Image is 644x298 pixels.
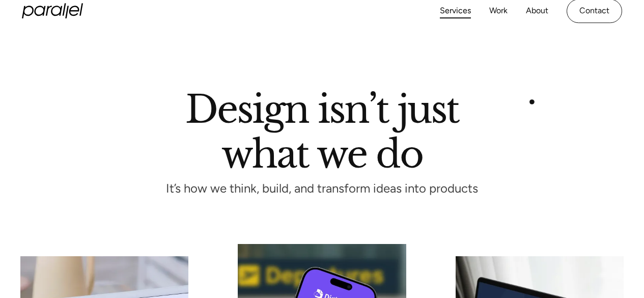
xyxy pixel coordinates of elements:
[185,91,459,168] h1: Design isn’t just what we do
[526,4,548,18] a: About
[22,4,83,19] a: home
[148,184,497,193] p: It’s how we think, build, and transform ideas into products
[489,4,508,18] a: Work
[440,4,471,18] a: Services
